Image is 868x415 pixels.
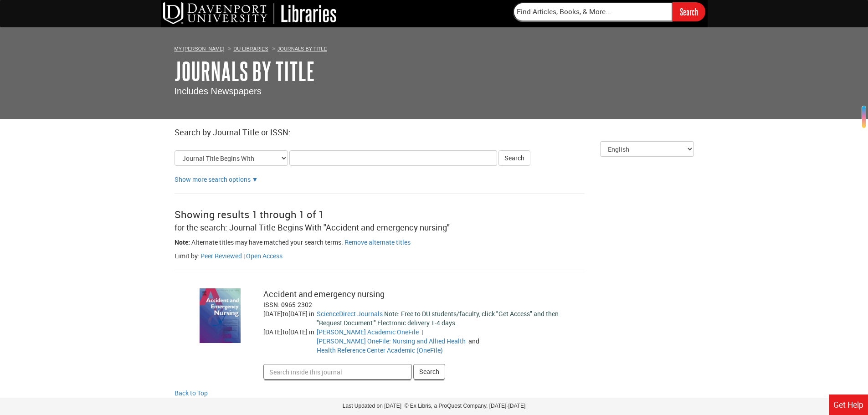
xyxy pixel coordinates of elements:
img: DU Libraries [163,2,336,24]
a: Go to Health Reference Center Academic (OneFile) [317,346,443,354]
button: Search [413,364,445,379]
img: cover image for: Accident and emergency nursing [200,288,241,343]
ol: Breadcrumbs [175,44,694,53]
p: Includes Newspapers [175,85,694,98]
span: Alternate titles may have matched your search terms. [191,238,343,246]
span: in [309,328,314,336]
a: Journals By Title [175,57,315,85]
span: Showing results 1 through 1 of 1 [175,208,324,221]
div: [DATE] [DATE] [263,309,317,328]
span: and [467,337,481,345]
a: DU Libraries [233,46,268,51]
div: Accident and emergency nursing [263,288,561,300]
span: to [282,328,288,336]
a: Journals By Title [277,46,327,51]
div: [DATE] [DATE] [263,328,317,355]
a: Go to Gale OneFile: Nursing and Allied Health [317,337,466,345]
span: Note: [175,238,190,246]
label: Search inside this journal [263,284,264,284]
input: Search inside this journal [263,364,412,379]
a: Filter by peer reviewed [200,251,242,260]
a: Show more search options [175,175,251,184]
a: Remove alternate titles [344,238,411,246]
span: for the search: Journal Title Begins With "Accident and emergency nursing" [175,222,450,233]
span: | [243,251,245,260]
span: to [282,309,288,318]
input: Search [673,2,705,21]
button: Search [498,150,530,166]
div: ISSN: 0965-2302 [263,300,561,309]
span: Limit by: [175,251,199,260]
a: Back to Top [175,389,694,398]
a: Go to Gale Academic OneFile [317,328,419,336]
span: | [420,328,424,336]
a: Go to ScienceDirect Journals [317,309,383,318]
span: Note: Free to DU students/faculty, click "Get Access" and then "Request Document." Electronic del... [317,309,559,327]
a: Show more search options [252,175,258,184]
a: Get Help [829,395,868,415]
h2: Search by Journal Title or ISSN: [175,128,694,137]
a: Filter by peer open access [246,251,282,260]
a: My [PERSON_NAME] [175,46,225,51]
input: Find Articles, Books, & More... [513,2,673,21]
span: in [309,309,314,318]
